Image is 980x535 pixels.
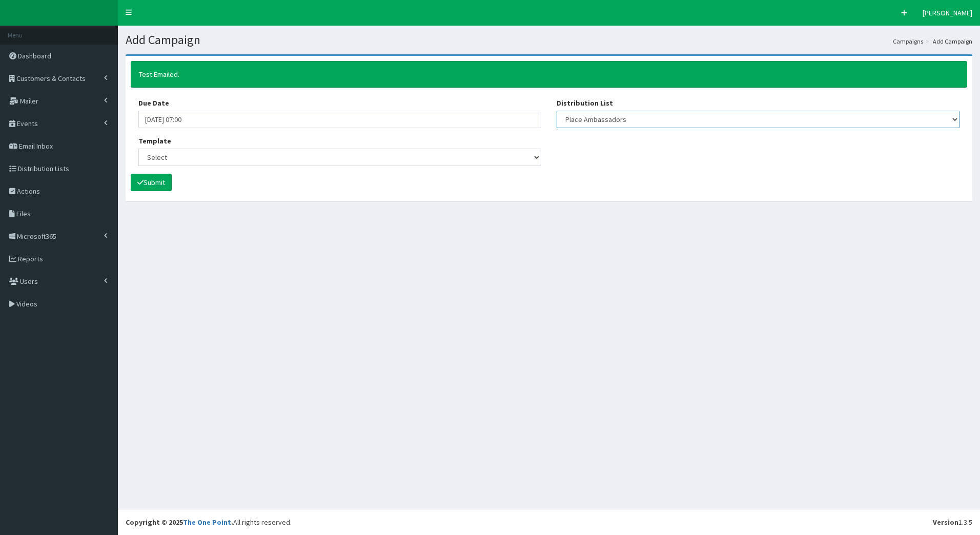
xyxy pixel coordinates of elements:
div: Test Emailed. [131,61,967,88]
h1: Add Campaign [126,33,972,47]
span: Videos [16,299,37,308]
span: Events [17,119,38,128]
li: Add Campaign [923,37,972,46]
span: Distribution Lists [18,164,69,173]
span: Mailer [20,96,38,106]
span: Actions [17,187,40,196]
span: [PERSON_NAME] [923,8,972,17]
label: Due Date [138,98,169,108]
label: Distribution List [557,98,613,108]
span: Reports [18,254,43,263]
footer: All rights reserved. [118,509,980,535]
span: Files [16,209,31,218]
a: The One Point [183,518,231,527]
b: Version [933,518,958,527]
span: Microsoft365 [17,232,56,241]
strong: Copyright © 2025 . [126,518,233,527]
label: Template [138,136,171,146]
button: Submit [131,174,172,191]
span: Dashboard [18,51,51,60]
a: Campaigns [893,37,923,46]
span: Customers & Contacts [16,74,86,83]
div: 1.3.5 [933,517,972,527]
span: Users [20,277,38,286]
span: Email Inbox [19,141,53,151]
